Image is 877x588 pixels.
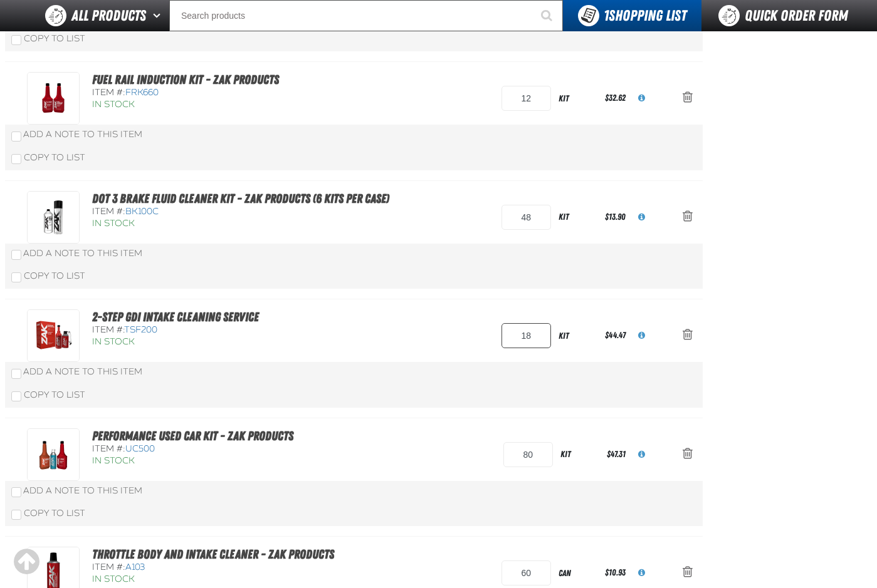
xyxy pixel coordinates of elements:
[92,191,389,206] a: DOT 3 Brake Fluid Cleaner Kit - ZAK Products (6 Kits per Case)
[551,85,602,113] div: kit
[11,152,85,163] label: Copy To List
[628,441,655,468] button: View All Prices for UC500
[23,248,142,259] span: Add a Note to This Item
[11,389,85,400] label: Copy To List
[11,35,21,45] input: Copy To List
[605,93,626,103] span: $32.62
[11,510,21,520] input: Copy To List
[11,508,85,518] label: Copy To List
[628,322,655,349] button: View All Prices for TSF200
[11,154,21,164] input: Copy To List
[628,559,655,587] button: View All Prices for A103
[502,323,551,348] input: Product Quantity
[92,574,334,585] div: In Stock
[673,204,703,231] button: Action Remove DOT 3 Brake Fluid Cleaner Kit - ZAK Products (6 Kits per Case) from Shopping Cart
[605,567,626,577] span: $10.93
[11,369,21,379] input: Add a Note to This Item
[92,87,328,99] div: Item #:
[23,485,142,496] span: Add a Note to This Item
[92,547,334,562] a: Throttle Body and Intake Cleaner - ZAK Products
[92,455,328,467] div: In Stock
[125,87,159,98] span: FRK660
[503,442,553,467] input: Product Quantity
[125,562,145,572] span: A103
[11,250,21,260] input: Add a Note to This Item
[673,441,703,468] button: Action Remove Performance Used Car Kit - ZAK Products from Shopping Cart
[551,322,602,350] div: kit
[11,33,85,44] label: Copy To List
[92,309,259,324] a: 2-Step GDI Intake Cleaning Service
[628,85,655,112] button: View All Prices for FRK660
[553,440,604,468] div: kit
[604,7,686,24] span: Shopping List
[92,428,293,443] a: Performance Used Car Kit - ZAK Products
[92,562,334,574] div: Item #:
[92,99,328,111] div: In Stock
[11,272,21,282] input: Copy To List
[502,205,551,230] input: Product Quantity
[92,206,389,218] div: Item #:
[11,271,85,281] label: Copy To List
[92,443,328,455] div: Item #:
[13,548,40,575] div: Scroll to the top
[673,559,703,587] button: Action Remove Throttle Body and Intake Cleaner - ZAK Products from Shopping Cart
[92,72,279,87] a: Fuel Rail Induction Kit - ZAK Products
[92,336,328,348] div: In Stock
[673,322,703,349] button: Action Remove 2-Step GDI Intake Cleaning Service from Shopping Cart
[11,391,21,401] input: Copy To List
[628,204,655,231] button: View All Prices for BK100C
[23,129,142,140] span: Add a Note to This Item
[551,559,602,587] div: can
[92,218,389,230] div: In Stock
[71,4,146,27] span: All Products
[604,7,609,24] strong: 1
[605,330,626,340] span: $44.47
[502,86,551,111] input: Product Quantity
[125,206,159,217] span: BK100C
[551,203,602,231] div: kit
[124,324,157,335] span: TSF200
[605,212,626,222] span: $13.90
[607,449,626,459] span: $47.31
[11,487,21,497] input: Add a Note to This Item
[23,366,142,377] span: Add a Note to This Item
[11,132,21,142] input: Add a Note to This Item
[92,324,328,336] div: Item #:
[502,560,551,585] input: Product Quantity
[125,443,155,454] span: UC500
[673,85,703,112] button: Action Remove Fuel Rail Induction Kit - ZAK Products from Shopping Cart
